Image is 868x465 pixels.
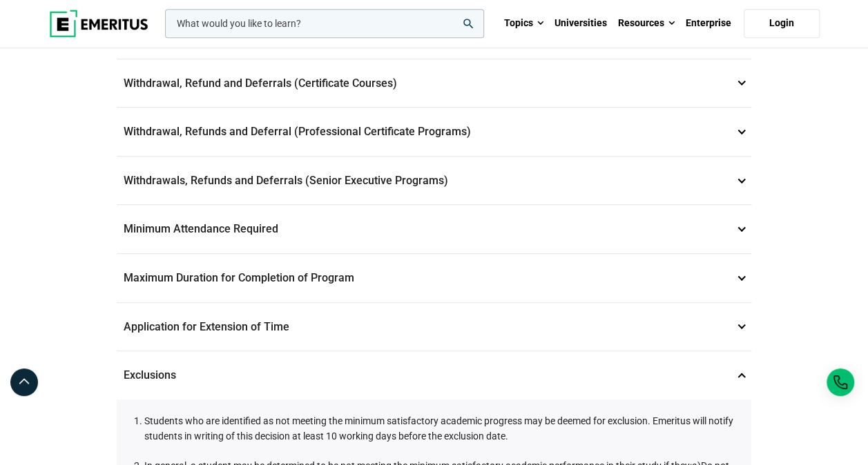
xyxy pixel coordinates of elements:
p: Maximum Duration for Completion of Program [117,254,751,302]
a: Login [744,9,820,38]
p: Withdrawal, Refund and Deferrals (Certificate Courses) [117,59,751,108]
p: Exclusions [117,351,751,399]
p: Withdrawal, Refunds and Deferral (Professional Certificate Programs) [117,108,751,156]
li: Students who are identified as not meeting the minimum satisfactory academic progress may be deem... [144,413,737,444]
input: woocommerce-product-search-field-0 [165,9,484,38]
p: Application for Extension of Time [117,303,751,351]
p: Minimum Attendance Required [117,205,751,253]
p: Withdrawals, Refunds and Deferrals (Senior Executive Programs) [117,157,751,205]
